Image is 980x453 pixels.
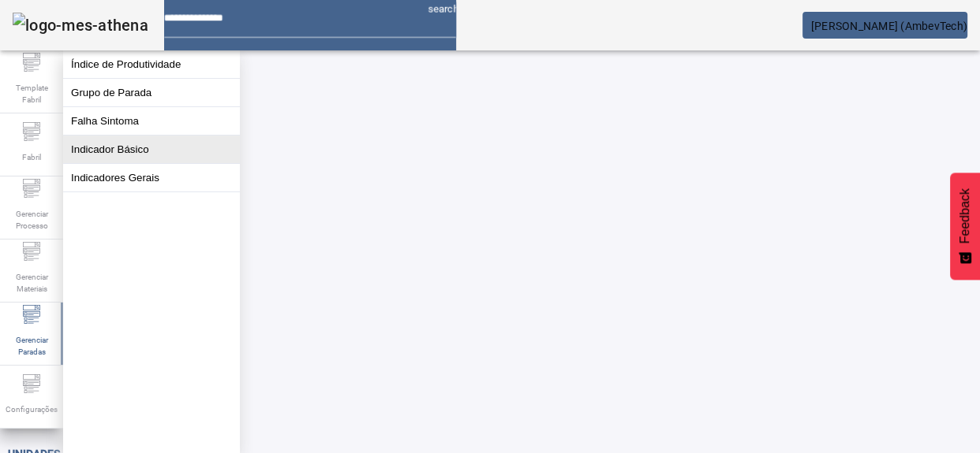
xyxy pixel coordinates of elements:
span: Template Fabril [8,77,55,110]
span: Gerenciar Materiais [8,266,55,299]
span: Fabril [17,147,46,168]
button: Falha Sintoma [63,107,240,135]
img: logo-mes-athena [13,13,148,38]
span: Feedback [958,188,972,243]
span: Configurações [1,399,62,420]
span: Gerenciar Paradas [8,329,55,362]
button: Feedback - Mostrar pesquisa [950,173,980,280]
button: Indicadores Gerais [63,164,240,191]
span: [PERSON_NAME] (AmbevTech) [811,20,967,32]
button: Grupo de Parada [63,79,240,106]
button: Índice de Produtividade [63,50,240,78]
span: Gerenciar Processo [8,203,55,236]
button: Indicador Básico [63,136,240,163]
